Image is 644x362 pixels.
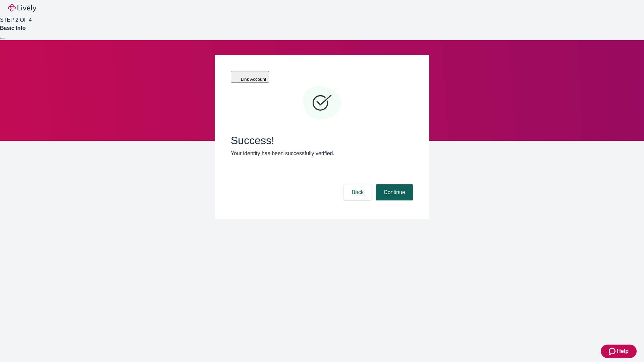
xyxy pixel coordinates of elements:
button: Link Account [231,71,269,83]
svg: Zendesk support icon [609,347,617,355]
img: Lively [8,4,36,12]
svg: Checkmark icon [302,83,342,123]
button: Continue [376,184,413,200]
span: Help [617,347,629,355]
button: Back [343,184,372,200]
span: Success! [231,134,413,147]
p: Your identity has been successfully verified. [231,149,413,158]
button: Zendesk support iconHelp [601,345,637,358]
